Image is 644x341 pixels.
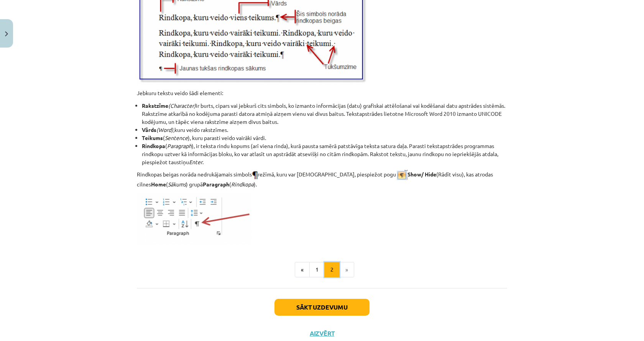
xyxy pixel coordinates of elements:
li: ir burts, cipars vai jebkurš cits simbols, ko izmanto informācijas (datu) grafiskai attēlošanai v... [142,102,507,126]
b: Teikums [142,134,163,141]
button: Aizvērt [307,329,337,337]
b: Vārds [142,126,156,133]
button: « [295,262,310,277]
b: Home [151,181,166,188]
i: (Word), [156,126,174,133]
b: Paragraph [203,181,229,188]
b: Rindkopa [142,142,165,149]
button: 2 [324,262,340,277]
li: ( ), ir teksta rindu kopums (arī viena rinda), kurā pausta samērā patstāvīga teksta satura daļa. ... [142,142,507,166]
i: Rindkopa [231,181,254,188]
li: ( ), kuru parasti veido vairāki vārdi. [142,134,507,142]
i: Paragraph [167,142,192,149]
button: Sākt uzdevumu [274,299,370,316]
p: Rindkopas beigas norāda nedrukājamais simbols režīmā, kuru var [DEMOGRAPHIC_DATA], piespiežot pog... [137,170,507,188]
p: Jebkuru tekstu veido šādi elementi: [137,89,507,97]
i: Sākums [168,181,186,188]
b: Rakstzīme [142,102,168,109]
i: Sentence [165,134,188,141]
i: Enter [189,158,202,165]
nav: Page navigation example [137,262,507,277]
img: icon-close-lesson-0947bae3869378f0d4975bcd49f059093ad1ed9edebbc8119c70593378902aed.svg [5,31,8,36]
i: (Character) [168,102,196,109]
b: Show/ Hide [407,171,436,178]
li: kuru veido rakstzīmes. [142,126,507,134]
button: 1 [309,262,325,277]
